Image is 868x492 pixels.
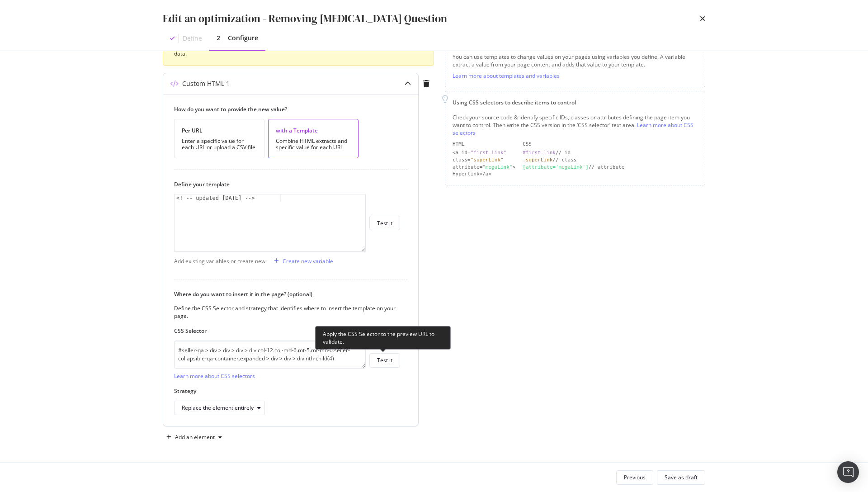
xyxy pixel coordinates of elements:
[163,430,226,445] button: Add an element
[523,156,698,164] div: // class
[453,164,515,171] div: attribute= >
[700,11,705,26] div: times
[182,127,257,134] div: Per URL
[217,33,220,43] div: 2
[453,53,698,68] div: You can use templates to change values on your pages using variables you define. A variable extra...
[174,304,400,320] div: Define the CSS Selector and strategy that identifies where to insert the template on your page.
[665,473,698,481] div: Save as draft
[174,290,400,298] label: Where do you want to insert it in the page? (optional)
[453,149,515,156] div: <a id=
[523,149,698,156] div: // id
[453,156,515,164] div: class=
[523,141,698,148] div: CSS
[453,114,698,137] div: Check your source code & identify specific IDs, classes or attributes defining the page item you ...
[276,127,351,134] div: with a Template
[369,353,400,368] button: Test it
[616,470,653,485] button: Previous
[174,401,265,415] button: Replace the element entirely
[276,138,351,151] div: Combine HTML extracts and specific value for each URL
[369,216,400,230] button: Test it
[523,157,552,163] div: .superLink
[482,164,512,170] div: "megaLink"
[523,164,698,171] div: // attribute
[183,34,202,43] div: Define
[624,473,646,481] div: Previous
[182,138,257,151] div: Enter a specific value for each URL or upload a CSV file
[174,372,255,380] a: Learn more about CSS selectors
[163,11,447,26] div: Edit an optimization - Removing [MEDICAL_DATA] Question
[174,327,400,335] label: CSS Selector
[174,341,366,369] textarea: #seller-qa > div > div > div > div.col-12.col-md-6.mt-5.mt-md-0.seller-collapsible-qa-container.e...
[453,121,693,137] a: Learn more about CSS selectors
[182,79,230,88] div: Custom HTML 1
[453,170,515,178] div: Hyperlink</a>
[228,33,258,43] div: Configure
[523,164,589,170] div: [attribute='megaLink']
[471,150,506,156] div: "first-link"
[453,141,515,148] div: HTML
[377,356,392,364] div: Test it
[453,72,560,80] a: Learn more about templates and variables
[283,257,333,265] div: Create new variable
[174,105,400,113] label: How do you want to provide the new value?
[174,180,400,188] label: Define your template
[174,257,267,265] div: Add existing variables or create new:
[270,254,333,268] button: Create new variable
[837,461,859,483] div: Open Intercom Messenger
[523,150,556,156] div: #first-link
[182,405,254,411] div: Replace the element entirely
[174,387,400,395] label: Strategy
[175,435,215,440] div: Add an element
[657,470,705,485] button: Save as draft
[453,99,698,106] div: Using CSS selectors to describe items to control
[377,219,392,227] div: Test it
[471,157,504,163] div: "superLink"
[315,326,451,350] div: Apply the CSS Selector to the preview URL to validate.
